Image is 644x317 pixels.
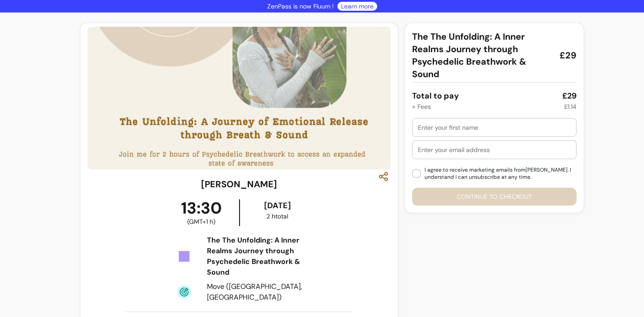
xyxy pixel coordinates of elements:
div: 13:30 [164,199,239,226]
div: Move ([GEOGRAPHIC_DATA], [GEOGRAPHIC_DATA]) [207,281,313,303]
div: The The Unfolding: A Inner Realms Journey through Psychedelic Breathwork & Sound [207,235,313,278]
img: Tickets Icon [177,249,191,263]
div: £29 [562,90,577,102]
div: 2 h total [242,212,313,221]
div: [DATE] [242,199,313,212]
p: ZenPass is now Fluum ! [267,2,334,11]
span: £29 [560,49,577,62]
div: Total to pay [412,90,459,102]
div: + Fees [412,102,431,111]
span: The The Unfolding: A Inner Realms Journey through Psychedelic Breathwork & Sound [412,30,552,80]
input: Enter your first name [418,123,571,132]
a: Learn more [341,2,374,11]
input: Enter your email address [418,145,571,154]
span: ( GMT+1 h ) [187,217,215,226]
div: £1.14 [564,102,577,111]
h3: [PERSON_NAME] [201,178,277,190]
